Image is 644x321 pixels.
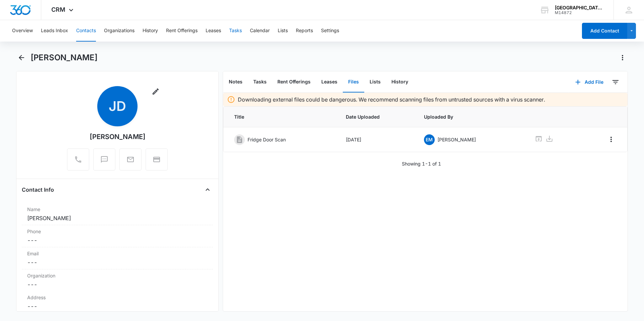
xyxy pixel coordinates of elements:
div: Email--- [22,247,213,269]
button: Rent Offerings [166,20,198,42]
span: Uploaded By [424,113,519,120]
span: Date Uploaded [346,113,408,120]
button: Notes [223,72,248,92]
button: Close [202,184,213,195]
div: account name [555,5,604,10]
div: account id [555,10,604,15]
span: CRM [51,6,65,13]
button: Filters [610,77,621,87]
button: Actions [617,52,628,63]
div: Address--- [22,291,213,313]
button: Calendar [250,20,270,42]
button: Lists [364,72,386,92]
button: Files [343,72,364,92]
button: Settings [321,20,339,42]
button: Leases [316,72,343,92]
label: Phone [27,228,208,235]
button: Back [16,52,26,63]
p: Fridge Door Scan [248,136,286,143]
button: Tasks [229,20,242,42]
button: History [386,72,414,92]
button: Contacts [76,20,96,42]
span: JD [97,86,138,126]
button: Lists [278,20,288,42]
button: History [143,20,158,42]
button: Add File [569,74,610,90]
button: Reports [296,20,313,42]
button: Rent Offerings [272,72,316,92]
button: Organizations [104,20,135,42]
button: Leases [206,20,221,42]
label: Organization [27,272,208,279]
button: Overview [12,20,33,42]
button: Add Contact [582,23,627,39]
label: Address [27,294,208,301]
p: [PERSON_NAME] [437,136,476,143]
p: Showing 1-1 of 1 [402,160,441,167]
dd: [PERSON_NAME] [27,214,208,222]
td: [DATE] [338,127,416,152]
button: Tasks [248,72,272,92]
div: [PERSON_NAME] [90,132,146,142]
h1: [PERSON_NAME] [31,53,98,63]
span: EM [424,134,435,145]
button: Leads Inbox [41,20,68,42]
div: Organization--- [22,269,213,291]
p: Downloading external files could be dangerous. We recommend scanning files from untrusted sources... [238,95,545,104]
button: Overflow Menu [606,134,616,145]
span: Title [234,113,330,120]
dd: --- [27,280,208,288]
dd: --- [27,236,208,244]
dd: --- [27,302,208,310]
label: Name [27,206,208,213]
div: Phone--- [22,225,213,247]
div: Name[PERSON_NAME] [22,203,213,225]
dd: --- [27,258,208,266]
label: Email [27,250,208,257]
h4: Contact Info [22,186,54,194]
